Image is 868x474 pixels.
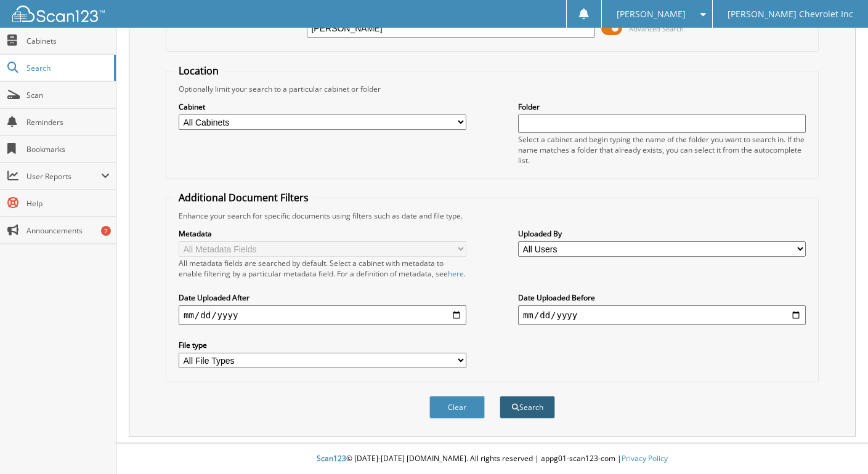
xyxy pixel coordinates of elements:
[12,6,105,22] img: scan123-logo-white.svg
[622,453,668,464] a: Privacy Policy
[116,444,868,474] div: © [DATE]-[DATE] [DOMAIN_NAME]. All rights reserved | appg01-scan123-com |
[518,134,806,166] div: Select a cabinet and begin typing the name of the folder you want to search in. If the name match...
[101,226,111,236] div: 7
[179,102,466,112] label: Cabinet
[179,340,466,350] label: File type
[518,292,806,303] label: Date Uploaded Before
[629,24,684,33] span: Advanced Search
[500,396,555,419] button: Search
[26,117,110,127] span: Reminders
[429,396,485,419] button: Clear
[172,84,812,94] div: Optionally limit your search to a particular cabinet or folder
[179,305,466,325] input: start
[728,10,853,18] span: [PERSON_NAME] Chevrolet Inc
[448,268,464,279] a: here
[172,64,225,78] legend: Location
[518,305,806,325] input: end
[617,10,686,18] span: [PERSON_NAME]
[179,258,466,279] div: All metadata fields are searched by default. Select a cabinet with metadata to enable filtering b...
[26,144,110,155] span: Bookmarks
[518,102,806,112] label: Folder
[172,211,812,221] div: Enhance your search for specific documents using filters such as date and file type.
[179,292,466,303] label: Date Uploaded After
[518,228,806,239] label: Uploaded By
[26,36,110,46] span: Cabinets
[26,63,108,73] span: Search
[172,191,315,204] legend: Additional Document Filters
[26,225,110,236] span: Announcements
[26,198,110,209] span: Help
[26,90,110,100] span: Scan
[317,453,346,464] span: Scan123
[179,228,466,239] label: Metadata
[26,171,101,182] span: User Reports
